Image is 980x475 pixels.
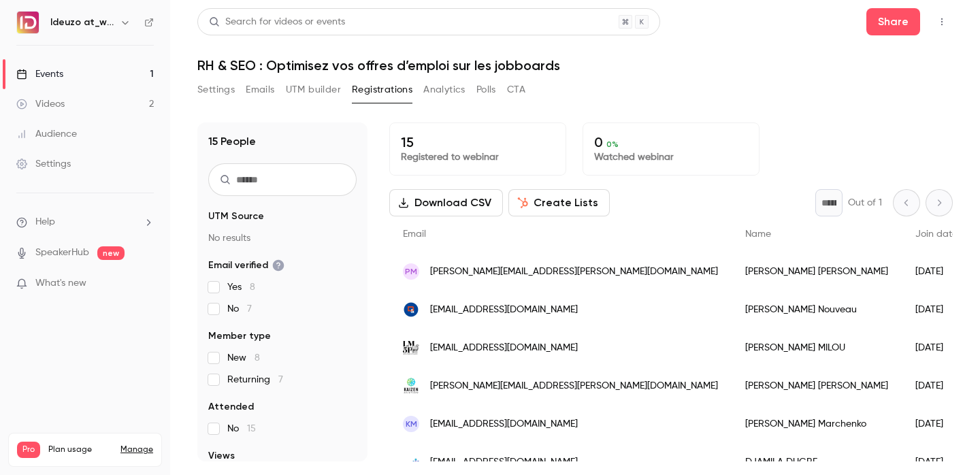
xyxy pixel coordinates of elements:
button: UTM builder [286,79,341,101]
span: [EMAIL_ADDRESS][DOMAIN_NAME] [430,341,578,355]
a: SpeakerHub [35,246,89,260]
div: Audience [16,127,77,141]
div: [PERSON_NAME] [PERSON_NAME] [732,367,902,405]
span: Email [403,229,426,239]
span: Yes [227,280,255,294]
h1: RH & SEO : Optimisez vos offres d’emploi sur les jobboards [197,57,953,73]
button: Settings [197,79,235,101]
p: Out of 1 [848,196,882,210]
li: help-dropdown-opener [16,215,154,229]
span: PM [405,265,417,278]
button: CTA [507,79,525,101]
span: Join date [915,229,958,239]
img: cerballiance.fr [403,454,419,470]
span: UTM Source [208,210,264,223]
span: 7 [247,304,252,314]
span: Member type [208,329,271,343]
div: [DATE] [902,329,971,367]
span: Returning [227,373,283,387]
img: dupessey.com [403,301,419,318]
div: Settings [16,157,71,171]
span: Views [208,449,235,463]
span: No [227,422,256,436]
div: [DATE] [902,367,971,405]
span: Pro [17,442,40,458]
img: Ideuzo at_work [17,12,39,33]
p: 0 [594,134,748,150]
span: 15 [247,424,256,433]
span: Name [745,229,771,239]
span: [PERSON_NAME][EMAIL_ADDRESS][PERSON_NAME][DOMAIN_NAME] [430,265,718,279]
div: [PERSON_NAME] MILOU [732,329,902,367]
p: Registered to webinar [401,150,555,164]
button: Share [866,8,920,35]
span: [EMAIL_ADDRESS][DOMAIN_NAME] [430,417,578,431]
a: Manage [120,444,153,455]
span: What's new [35,276,86,291]
span: 7 [278,375,283,384]
div: [PERSON_NAME] Nouveau [732,291,902,329]
span: 0 % [606,140,619,149]
button: Download CSV [389,189,503,216]
span: [EMAIL_ADDRESS][DOMAIN_NAME] [430,303,578,317]
button: Emails [246,79,274,101]
button: Create Lists [508,189,610,216]
span: Attended [208,400,254,414]
span: [PERSON_NAME][EMAIL_ADDRESS][PERSON_NAME][DOMAIN_NAME] [430,379,718,393]
span: No [227,302,252,316]
p: Watched webinar [594,150,748,164]
span: KM [406,418,417,430]
span: new [97,246,125,260]
div: [PERSON_NAME] [PERSON_NAME] [732,252,902,291]
button: Registrations [352,79,412,101]
h6: Ideuzo at_work [50,16,114,29]
img: lemoutona5pattes.com [403,340,419,356]
div: [DATE] [902,252,971,291]
span: 8 [250,282,255,292]
p: 15 [401,134,555,150]
span: [EMAIL_ADDRESS][DOMAIN_NAME] [430,455,578,470]
button: Polls [476,79,496,101]
div: [DATE] [902,291,971,329]
span: Help [35,215,55,229]
iframe: Noticeable Trigger [137,278,154,290]
div: Videos [16,97,65,111]
div: [DATE] [902,405,971,443]
img: kaizen-solutions.net [403,378,419,394]
span: 8 [255,353,260,363]
span: New [227,351,260,365]
div: Events [16,67,63,81]
span: Email verified [208,259,284,272]
p: No results [208,231,357,245]
div: [PERSON_NAME] Marchenko [732,405,902,443]
div: Search for videos or events [209,15,345,29]
span: Plan usage [48,444,112,455]
h1: 15 People [208,133,256,150]
button: Analytics [423,79,465,101]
